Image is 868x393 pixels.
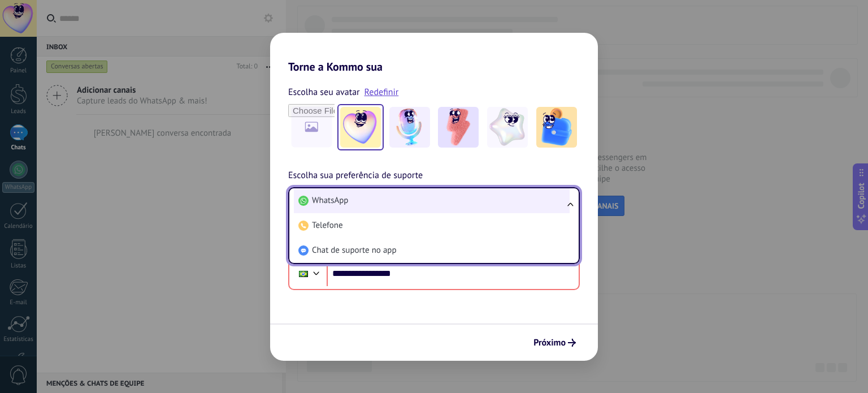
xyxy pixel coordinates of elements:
[288,85,360,100] span: Escolha seu avatar
[293,262,314,286] div: Brazil: + 55
[533,339,566,347] span: Próximo
[487,107,528,148] img: -4.jpeg
[438,107,479,148] img: -3.jpeg
[528,333,581,352] button: Próximo
[312,220,343,231] span: Telefone
[364,87,399,98] a: Redefinir
[389,107,430,148] img: -2.jpeg
[312,245,397,256] span: Chat de suporte no app
[270,33,598,74] h2: Torne a Kommo sua
[288,169,423,183] span: Escolha sua preferência de suporte
[312,195,348,206] span: WhatsApp
[340,107,381,148] img: -1.jpeg
[536,107,577,148] img: -5.jpeg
